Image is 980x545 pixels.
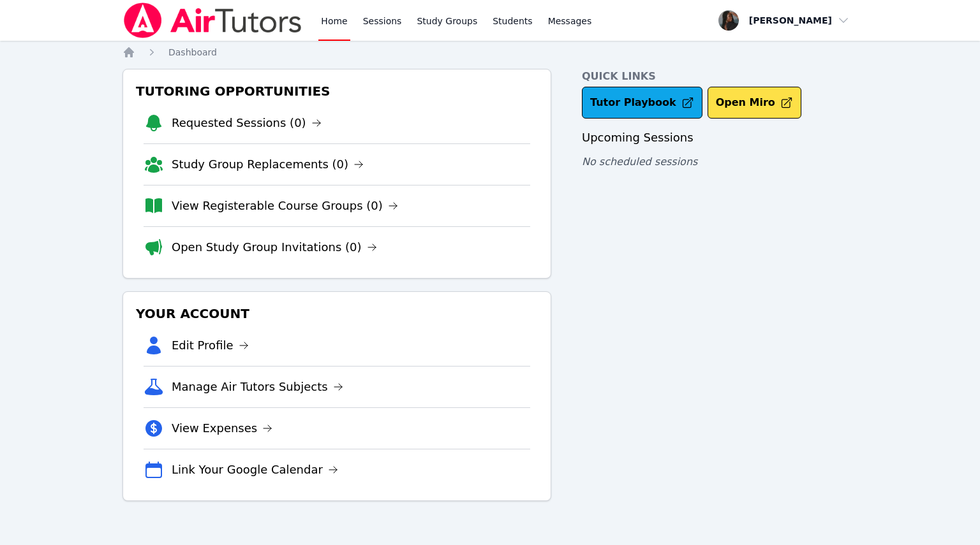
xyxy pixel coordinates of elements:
[172,378,343,396] a: Manage Air Tutors Subjects
[172,197,398,215] a: View Registerable Course Groups (0)
[172,238,377,256] a: Open Study Group Invitations (0)
[172,461,338,479] a: Link Your Google Calendar
[172,114,322,132] a: Requested Sessions (0)
[172,337,249,354] a: Edit Profile
[133,302,540,325] h3: Your Account
[582,156,697,168] span: No scheduled sessions
[122,3,303,38] img: Air Tutors
[582,87,702,119] a: Tutor Playbook
[168,47,217,57] span: Dashboard
[133,80,540,103] h3: Tutoring Opportunities
[582,129,857,147] h3: Upcoming Sessions
[168,46,217,59] a: Dashboard
[708,87,801,119] button: Open Miro
[548,15,592,27] span: Messages
[172,419,272,437] a: View Expenses
[172,156,364,173] a: Study Group Replacements (0)
[122,46,857,59] nav: Breadcrumb
[582,69,857,84] h4: Quick Links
